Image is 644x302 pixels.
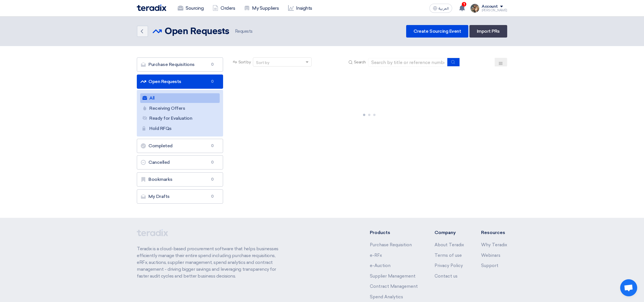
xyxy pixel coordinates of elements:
span: 0 [209,160,216,165]
a: Spend Analytics [370,294,403,299]
a: Orders [208,2,240,15]
a: Why Teradix [481,242,507,247]
a: Import PRs [469,25,507,38]
p: Teradix is a cloud-based procurement software that helps businesses efficiently manage their enti... [137,245,285,280]
a: Privacy Policy [435,263,463,268]
a: My Suppliers [240,2,283,15]
span: Sort by [238,59,251,65]
span: 0 [209,177,216,182]
a: Support [481,263,498,268]
h2: Open Requests [165,26,229,37]
span: Search [354,59,366,65]
span: 0 [209,62,216,67]
span: Requests [234,28,253,35]
a: e-Auction [370,263,391,268]
button: العربية [429,4,452,13]
li: Resources [481,229,507,236]
a: Cancelled0 [137,155,223,169]
a: My Drafts0 [137,189,223,204]
a: Purchase Requisition [370,242,412,247]
img: file_1710751448746.jpg [470,4,479,13]
a: Create Sourcing Event [406,25,468,38]
span: العربية [439,7,449,11]
a: Insights [284,2,317,15]
a: Bookmarks0 [137,172,223,187]
a: Ready for Evaluation [140,113,220,123]
a: Sourcing [173,2,208,15]
li: Company [435,229,464,236]
div: Sort by [256,60,269,66]
a: Open Requests0 [137,75,223,89]
a: Terms of use [435,253,462,258]
input: Search by title or reference number [368,58,448,67]
div: Account [482,4,498,9]
span: 0 [209,143,216,149]
a: Webinars [481,253,500,258]
a: About Teradix [435,242,464,247]
a: Contact us [435,274,458,279]
a: Completed0 [137,139,223,153]
a: e-RFx [370,253,382,258]
div: [PERSON_NAME] [482,9,507,12]
li: Products [370,229,418,236]
span: 0 [209,194,216,199]
a: Purchase Requisitions0 [137,57,223,72]
a: Supplier Management [370,274,416,279]
a: Hold RFQs [140,124,220,133]
a: All [140,93,220,103]
img: Teradix logo [137,5,166,11]
a: Receiving Offers [140,104,220,113]
div: Open chat [620,279,637,296]
a: Contract Management [370,284,418,289]
span: 1 [462,2,466,7]
span: 0 [209,79,216,84]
